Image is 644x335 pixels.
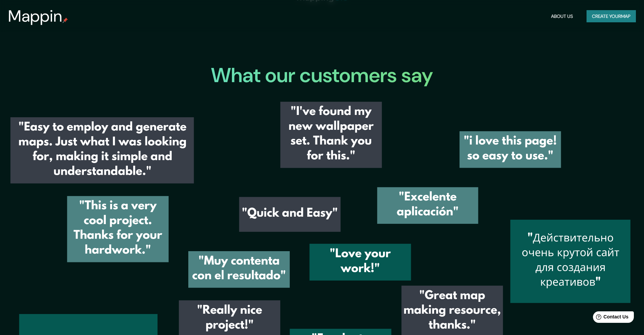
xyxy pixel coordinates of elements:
img: mappin-pin [63,18,68,23]
button: Create yourmap [587,10,636,23]
iframe: Help widget launcher [584,309,637,328]
h3: Mappin [8,7,63,26]
button: About Us [548,10,576,23]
